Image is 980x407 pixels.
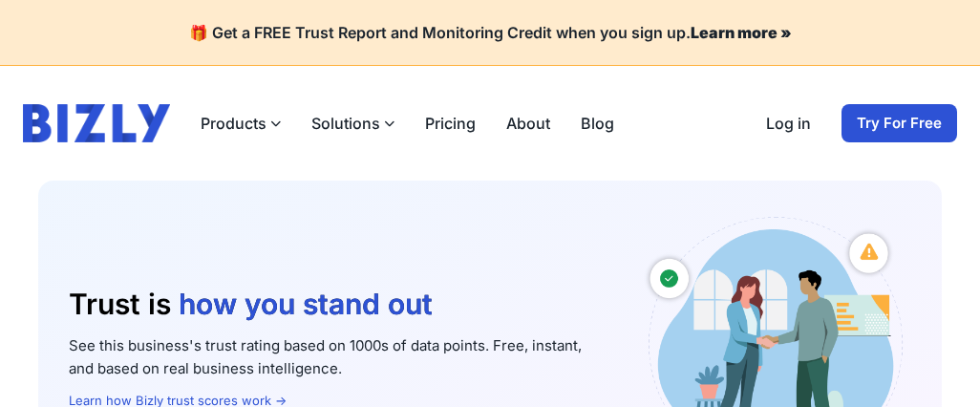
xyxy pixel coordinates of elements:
[766,112,811,135] a: Log in
[581,112,614,135] a: Blog
[23,23,957,42] h4: 🎁 Get a FREE Trust Report and Monitoring Credit when you sign up.
[425,112,476,135] a: Pricing
[842,104,957,142] a: Try For Free
[311,112,394,135] button: Solutions
[506,112,550,135] a: About
[69,287,171,321] span: Trust is
[201,112,281,135] button: Products
[69,334,606,380] p: See this business's trust rating based on 1000s of data points. Free, instant, and based on real ...
[179,323,438,359] li: who you work with
[691,23,792,42] a: Learn more »
[179,287,438,323] li: how you stand out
